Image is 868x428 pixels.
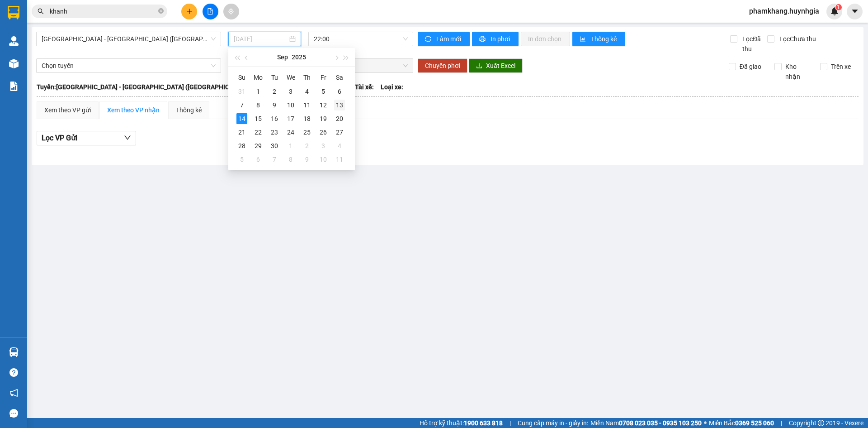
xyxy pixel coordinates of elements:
td: 2025-09-06 [331,85,348,98]
span: file-add [207,8,213,14]
div: 5 [236,154,247,165]
span: Cung cấp máy in - giấy in: [518,418,588,428]
div: 22 [253,127,264,138]
td: 2025-10-02 [299,139,315,153]
span: Thống kê [591,34,618,44]
span: message [9,409,18,418]
td: 2025-10-10 [315,153,331,166]
div: 9 [302,154,312,165]
b: Tuyến: [GEOGRAPHIC_DATA] - [GEOGRAPHIC_DATA] ([GEOGRAPHIC_DATA]) [37,83,251,91]
div: 29 [253,140,264,151]
td: 2025-09-21 [234,125,250,139]
div: 8 [253,100,264,111]
span: | [781,418,782,428]
td: 2025-09-27 [331,125,348,139]
span: plus [186,8,193,14]
span: Hỗ trợ kỹ thuật: [420,418,503,428]
span: copyright [818,420,824,426]
div: 10 [318,154,329,165]
td: 2025-09-02 [266,85,283,98]
div: 1 [253,86,264,97]
button: aim [223,4,239,19]
button: Lọc VP Gửi [37,131,136,145]
button: plus [181,4,197,19]
th: Th [299,70,315,85]
button: printerIn phơi [472,32,519,46]
td: 2025-09-17 [283,112,299,125]
td: 2025-09-09 [266,98,283,112]
td: 2025-09-14 [234,112,250,125]
div: 15 [253,113,264,124]
td: 2025-09-29 [250,139,266,153]
td: 2025-09-26 [315,125,331,139]
td: 2025-09-10 [283,98,299,112]
td: 2025-09-20 [331,112,348,125]
td: 2025-10-08 [283,153,299,166]
th: Su [234,70,250,85]
span: 22:00 [314,32,408,46]
button: Chuyển phơi [418,58,467,73]
div: Xem theo VP nhận [107,105,160,115]
div: 11 [302,100,312,111]
div: 4 [302,86,312,97]
span: bar-chart [580,36,587,43]
input: Tìm tên, số ĐT hoặc mã đơn [50,6,156,16]
td: 2025-10-11 [331,153,348,166]
sup: 1 [835,4,842,10]
img: solution-icon [9,82,19,91]
img: logo-vxr [8,6,19,19]
strong: 1900 633 818 [464,419,503,427]
div: 30 [269,140,280,151]
div: Thống kê [176,105,202,115]
span: Kho nhận [782,62,813,82]
td: 2025-09-08 [250,98,266,112]
td: 2025-09-03 [283,85,299,98]
div: 19 [318,113,329,124]
img: warehouse-icon [9,59,19,68]
span: close-circle [158,7,164,16]
span: Đã giao [736,62,765,72]
div: 31 [236,86,247,97]
td: 2025-09-15 [250,112,266,125]
span: 1 [837,4,840,10]
div: 18 [302,113,312,124]
td: 2025-09-30 [266,139,283,153]
div: 28 [236,140,247,151]
div: 7 [236,100,247,111]
div: 8 [285,154,296,165]
td: 2025-10-07 [266,153,283,166]
div: 2 [269,86,280,97]
td: 2025-09-25 [299,125,315,139]
div: 3 [285,86,296,97]
span: aim [228,8,234,14]
span: printer [479,36,487,43]
span: In phơi [491,34,511,44]
td: 2025-09-01 [250,85,266,98]
div: 4 [334,140,345,151]
div: 24 [285,127,296,138]
div: Xem theo VP gửi [44,105,91,115]
div: 9 [269,100,280,111]
td: 2025-09-11 [299,98,315,112]
div: 6 [334,86,345,97]
button: Sep [277,48,288,66]
div: 21 [236,127,247,138]
input: 14/09/2025 [234,34,288,44]
td: 2025-09-16 [266,112,283,125]
strong: 0369 525 060 [735,419,774,427]
span: Miền Bắc [709,418,774,428]
th: Tu [266,70,283,85]
th: Mo [250,70,266,85]
span: Sài Gòn - Nha Trang (Hàng hóa) [42,32,216,46]
span: Làm mới [436,34,462,44]
div: 14 [236,113,247,124]
span: down [124,134,131,141]
td: 2025-09-28 [234,139,250,153]
td: 2025-10-06 [250,153,266,166]
div: 10 [285,100,296,111]
td: 2025-09-05 [315,85,331,98]
div: 13 [334,100,345,111]
div: 27 [334,127,345,138]
th: Sa [331,70,348,85]
button: In đơn chọn [521,32,570,46]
